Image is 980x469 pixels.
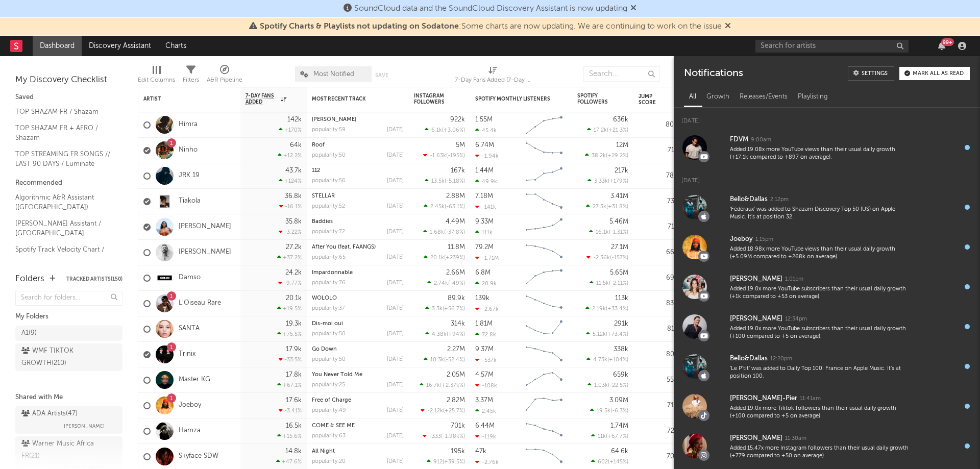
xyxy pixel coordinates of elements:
[354,5,627,13] span: SoundCloud data and the SoundCloud Discovery Assistant is now updating
[431,179,445,184] span: 13.5k
[475,229,493,236] div: 111k
[730,445,910,460] div: Added 15.47x more Instagram followers than their usual daily growth (+779 compared to +50 on aver...
[730,285,910,301] div: Added 19.0x more YouTube subscribers than their usual daily growth (+1k compared to +53 on average).
[701,88,734,106] div: Growth
[610,281,627,286] span: -2.11 %
[639,195,679,208] div: 73.7
[725,22,731,31] span: Dismiss
[15,291,122,306] input: Search for folders...
[260,22,459,31] span: Spotify Charts & Playlists not updating on Sodatone
[179,376,210,384] a: Master KG
[387,280,404,286] div: [DATE]
[277,305,302,312] div: +19.5 %
[448,153,463,159] span: -195 %
[179,274,201,282] a: Damso
[848,66,894,81] a: Settings
[15,244,112,265] a: Spotify Track Velocity Chart / FR
[183,74,199,86] div: Filters
[246,93,278,105] span: 7-Day Fans Added
[446,230,463,235] span: -37.8 %
[585,152,628,159] div: ( )
[862,71,888,77] div: Settings
[450,281,463,286] span: -49 %
[312,168,404,174] div: 112
[179,325,200,333] a: SANTA
[639,272,679,284] div: 69.7
[179,248,231,257] a: [PERSON_NAME]
[607,306,627,312] span: +33.4 %
[312,306,345,311] div: popularity: 37
[312,117,404,122] div: LIL WAYNE
[475,255,499,261] div: -1.71M
[138,74,175,86] div: Edit Columns
[312,117,356,122] a: [PERSON_NAME]
[475,204,496,210] div: -141k
[674,426,980,466] a: [PERSON_NAME]11:30amAdded 15.47x more Instagram followers than their usual daily growth (+779 com...
[15,326,122,341] a: A1(9)
[475,96,552,102] div: Spotify Monthly Listeners
[734,88,793,106] div: Releases/Events
[279,203,302,210] div: -16.1 %
[179,171,200,180] a: JRK 19
[179,299,221,308] a: L'Oiseau Rare
[730,405,910,421] div: Added 19.0x more Tiktok followers than their usual daily growth (+100 compared to +5 on average).
[596,281,609,286] span: 11.5k
[427,280,465,286] div: ( )
[312,357,346,362] div: popularity: 50
[286,372,302,378] div: 17.8k
[425,127,465,133] div: ( )
[15,122,112,143] a: TOP SHAZAM FR + AFRO / Shazam
[639,170,679,182] div: 78.4
[312,295,337,301] a: WOLOLO
[475,269,491,276] div: 6.8M
[475,142,494,149] div: 6.74M
[521,265,567,291] svg: Chart title
[66,277,122,282] button: Tracked Artists(150)
[277,254,302,261] div: +37.2 %
[207,61,242,91] div: A&R Pipeline
[475,320,493,327] div: 1.81M
[475,331,496,338] div: 72.8k
[448,332,463,337] span: +94 %
[674,347,980,386] a: Bello&Dallas12:20pm'Le P'tit' was added to Daily Top 100: France on Apple Music. It's at position...
[521,112,567,138] svg: Chart title
[158,36,193,56] a: Charts
[521,138,567,163] svg: Chart title
[278,280,302,286] div: -9.77 %
[639,298,679,310] div: 83.8
[278,152,302,159] div: +12.2 %
[785,276,803,283] div: 1:01pm
[475,153,499,159] div: -1.94k
[610,193,628,200] div: 3.41M
[387,357,404,362] div: [DATE]
[431,128,442,133] span: 6.1k
[423,229,465,235] div: ( )
[286,346,302,353] div: 17.9k
[21,327,37,339] div: A1 ( 9 )
[475,306,499,312] div: -2.67k
[475,244,494,251] div: 79.2M
[15,311,122,323] div: My Folders
[424,356,465,363] div: ( )
[312,321,343,327] a: Dis-moi oui
[279,356,302,363] div: -33.5 %
[674,386,980,426] a: [PERSON_NAME]-Pier11:41amAdded 19.0x more Tiktok followers than their usual daily growth (+100 co...
[312,96,388,102] div: Most Recent Track
[15,218,112,239] a: [PERSON_NAME] Assistant / [GEOGRAPHIC_DATA]
[639,119,679,131] div: 80.4
[609,179,627,184] span: +179 %
[179,350,195,359] a: Trinix
[15,273,44,285] div: Folders
[15,192,112,213] a: Algorithmic A&R Assistant ([GEOGRAPHIC_DATA])
[609,357,627,363] span: +104 %
[432,332,447,337] span: 4.38k
[521,342,567,367] svg: Chart title
[639,93,664,106] div: Jump Score
[451,320,465,327] div: 314k
[674,227,980,267] a: Joeboy1:15pmAdded 18.98x more YouTube views than their usual daily growth (+5.09M compared to +26...
[82,36,158,56] a: Discovery Assistant
[455,74,531,86] div: 7-Day Fans Added (7-Day Fans Added)
[674,307,980,347] a: [PERSON_NAME]12:34pmAdded 19.0x more YouTube subscribers than their usual daily growth (+100 comp...
[387,306,404,311] div: [DATE]
[425,331,465,337] div: ( )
